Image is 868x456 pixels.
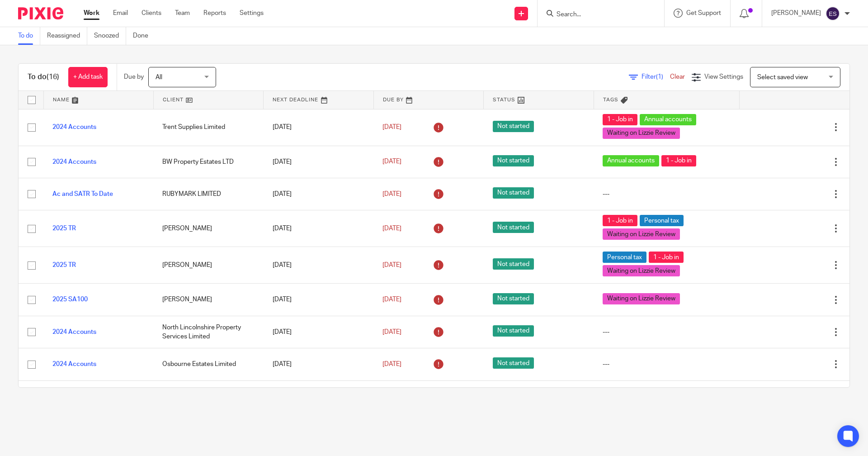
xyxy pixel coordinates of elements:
[603,190,730,199] div: ---
[556,11,637,19] input: Search
[18,27,40,45] a: To do
[640,114,696,125] span: Annual accounts
[264,109,373,146] td: [DATE]
[28,72,59,82] h1: To do
[47,73,59,81] span: (16)
[153,348,263,380] td: Osbourne Estates Limited
[493,155,534,166] span: Not started
[603,128,680,139] span: Waiting on Lizzie Review
[142,9,161,18] a: Clients
[382,296,401,303] span: [DATE]
[52,225,76,232] a: 2025 TR
[603,252,646,263] span: Personal tax
[47,27,87,45] a: Reassigned
[704,74,743,80] span: View Settings
[771,9,821,18] p: [PERSON_NAME]
[382,262,401,268] span: [DATE]
[153,284,263,316] td: [PERSON_NAME]
[603,114,637,125] span: 1 - Job in
[493,222,534,233] span: Not started
[240,9,264,18] a: Settings
[603,97,618,102] span: Tags
[153,316,263,348] td: North Lincolnshire Property Services Limited
[18,7,63,19] img: Pixie
[52,191,113,197] a: Ac and SATR To Date
[757,74,808,81] span: Select saved view
[52,124,96,130] a: 2024 Accounts
[603,293,680,304] span: Waiting on Lizzie Review
[153,247,263,284] td: [PERSON_NAME]
[493,357,534,369] span: Not started
[52,329,96,335] a: 2024 Accounts
[175,9,190,18] a: Team
[603,360,730,369] div: ---
[656,74,663,80] span: (1)
[603,265,680,276] span: Waiting on Lizzie Review
[153,178,263,210] td: RUBYMARK LIMITED
[493,121,534,132] span: Not started
[493,325,534,337] span: Not started
[156,74,162,81] span: All
[493,293,534,304] span: Not started
[203,9,226,18] a: Reports
[68,67,108,87] a: + Add task
[686,10,721,16] span: Get Support
[382,329,401,335] span: [DATE]
[264,316,373,348] td: [DATE]
[670,74,685,80] a: Clear
[603,328,730,337] div: ---
[642,74,670,80] span: Filter
[52,296,88,303] a: 2025 SA100
[382,159,401,165] span: [DATE]
[264,284,373,316] td: [DATE]
[382,124,401,130] span: [DATE]
[649,252,684,263] span: 1 - Job in
[603,215,637,226] span: 1 - Job in
[264,380,373,413] td: [DATE]
[264,210,373,247] td: [DATE]
[113,9,128,18] a: Email
[382,361,401,367] span: [DATE]
[133,27,155,45] a: Done
[661,155,696,166] span: 1 - Job in
[264,348,373,380] td: [DATE]
[493,187,534,199] span: Not started
[124,72,144,81] p: Due by
[52,361,96,367] a: 2024 Accounts
[493,258,534,270] span: Not started
[603,155,659,166] span: Annual accounts
[94,27,126,45] a: Snoozed
[264,247,373,284] td: [DATE]
[52,159,96,165] a: 2024 Accounts
[153,380,263,413] td: Euvic Services Ltd
[84,9,99,18] a: Work
[382,191,401,197] span: [DATE]
[264,146,373,178] td: [DATE]
[640,215,684,226] span: Personal tax
[603,228,680,240] span: Waiting on Lizzie Review
[826,6,840,21] img: svg%3E
[153,109,263,146] td: Trent Supplies Limited
[52,262,76,268] a: 2025 TR
[264,178,373,210] td: [DATE]
[153,146,263,178] td: BW Property Estates LTD
[382,225,401,232] span: [DATE]
[153,210,263,247] td: [PERSON_NAME]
